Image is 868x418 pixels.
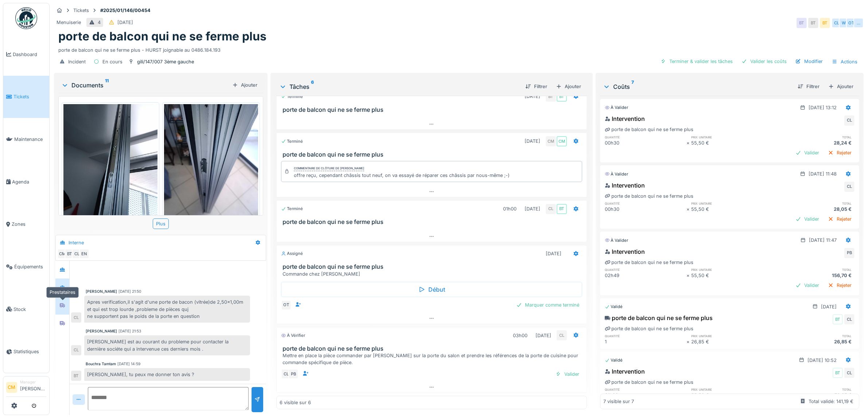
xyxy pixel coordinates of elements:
[773,267,855,272] h6: total
[773,139,855,146] div: 28,24 €
[773,272,855,279] div: 156,70 €
[605,139,686,146] div: 00h30
[691,334,773,338] h6: prix unitaire
[288,369,299,379] div: PB
[86,328,117,334] div: [PERSON_NAME]
[118,289,141,294] div: [DATE] 21:50
[294,172,510,179] div: offre reçu, cependant châssis tout neuf, on va essayé de réparer ces châssis par nous-même ;-)
[513,300,582,310] div: Marquer comme terminé
[283,345,584,352] h3: porte de balcon qui ne se ferme plus
[829,56,861,67] div: Actions
[13,348,46,355] span: Statistiques
[84,335,250,355] div: [PERSON_NAME] est au courant du probleme pour contacter la dernière sociéte qui a intervenue ces ...
[631,82,634,91] sup: 7
[15,7,37,29] img: Badge_color-CXgf-gQk.svg
[833,314,843,324] div: BT
[605,267,686,272] h6: quantité
[605,313,713,322] div: porte de balcon qui ne se ferme plus
[6,379,46,397] a: CM Manager[PERSON_NAME]
[773,206,855,213] div: 28,05 €
[14,136,46,143] span: Maintenance
[281,206,303,212] div: Terminé
[281,138,303,145] div: Terminé
[137,58,194,65] div: gili/147/007 3ème gauche
[605,338,686,345] div: 1
[686,206,691,213] div: ×
[546,91,556,102] div: BT
[605,379,693,386] div: porte de balcon qui ne se ferme plus
[229,80,260,90] div: Ajouter
[57,249,67,259] div: CM
[283,218,584,225] h3: porte de balcon qui ne se ferme plus
[283,271,584,277] div: Commande chez [PERSON_NAME]
[825,280,855,290] div: Rejeter
[3,161,49,203] a: Agenda
[605,387,686,392] h6: quantité
[691,139,773,146] div: 55,50 €
[809,104,837,111] div: [DATE] 13:12
[605,114,645,123] div: Intervention
[69,239,84,246] div: Interne
[6,382,17,393] li: CM
[797,18,807,28] div: BT
[557,204,567,214] div: BT
[14,263,46,270] span: Équipements
[809,237,837,244] div: [DATE] 11:47
[605,247,645,256] div: Intervention
[605,171,628,177] div: À valider
[603,82,792,91] div: Coûts
[525,205,540,212] div: [DATE]
[557,136,567,146] div: CM
[820,18,830,28] div: BT
[546,204,556,214] div: CL
[281,251,303,257] div: Assigné
[773,387,855,392] h6: total
[522,82,550,91] div: Filtrer
[553,369,582,379] div: Valider
[71,371,81,381] div: BT
[605,181,645,190] div: Intervention
[280,399,311,406] div: 6 visible sur 6
[13,306,46,313] span: Stock
[691,387,773,392] h6: prix unitaire
[825,82,856,91] div: Ajouter
[65,249,75,259] div: BT
[117,19,133,26] div: [DATE]
[553,82,584,91] div: Ajouter
[281,369,291,379] div: CL
[686,139,691,146] div: ×
[102,58,122,65] div: En cours
[283,151,584,158] h3: porte de balcon qui ne se ferme plus
[72,249,82,259] div: CL
[71,345,81,355] div: CL
[84,296,250,323] div: Apres verification,il s'agit d'une porte de bacon (vitrée)de 2,50x1,00m et qui est trop lourde ,p...
[12,178,46,185] span: Agenda
[281,94,303,100] div: Terminé
[773,135,855,139] h6: total
[283,352,584,366] div: Mettre en place la pièce commander par [PERSON_NAME] sur la porte du salon et prendre les référen...
[773,201,855,206] h6: total
[825,148,855,158] div: Rejeter
[3,288,49,331] a: Stock
[691,272,773,279] div: 55,50 €
[525,93,540,100] div: [DATE]
[63,104,157,229] img: 4raypxked3ywvr9mi32c15nfaa4g
[79,249,89,259] div: EN
[3,76,49,118] a: Tickets
[691,201,773,206] h6: prix unitaire
[3,118,49,161] a: Maintenance
[58,44,859,54] div: porte de balcon qui ne se ferme plus - HURST joignable au 0486.184.193
[691,338,773,345] div: 26,85 €
[605,237,628,244] div: À valider
[739,56,790,66] div: Valider les coûts
[793,214,822,224] div: Valider
[795,82,822,91] div: Filtrer
[61,81,229,90] div: Documents
[658,56,736,66] div: Terminer & valider les tâches
[793,56,826,66] div: Modifier
[20,379,46,385] div: Manager
[605,334,686,338] h6: quantité
[793,148,822,158] div: Valider
[97,7,153,14] strong: #2025/01/146/00454
[57,19,81,26] div: Menuiserie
